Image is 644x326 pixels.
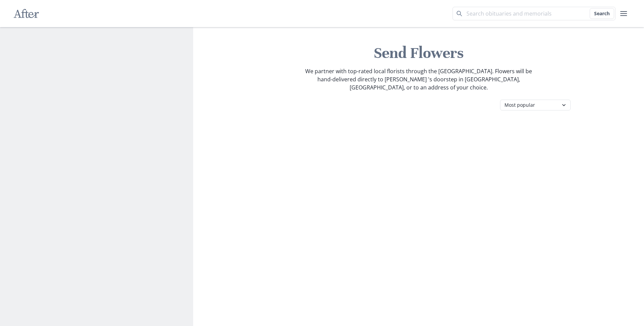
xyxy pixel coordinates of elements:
[305,67,533,91] p: We partner with top-rated local florists through the [GEOGRAPHIC_DATA]. Flowers will be hand-deli...
[590,8,614,19] button: Search
[500,100,571,110] select: Category filter
[453,7,615,20] input: Search term
[199,43,639,63] h1: Send Flowers
[617,7,630,20] button: user menu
